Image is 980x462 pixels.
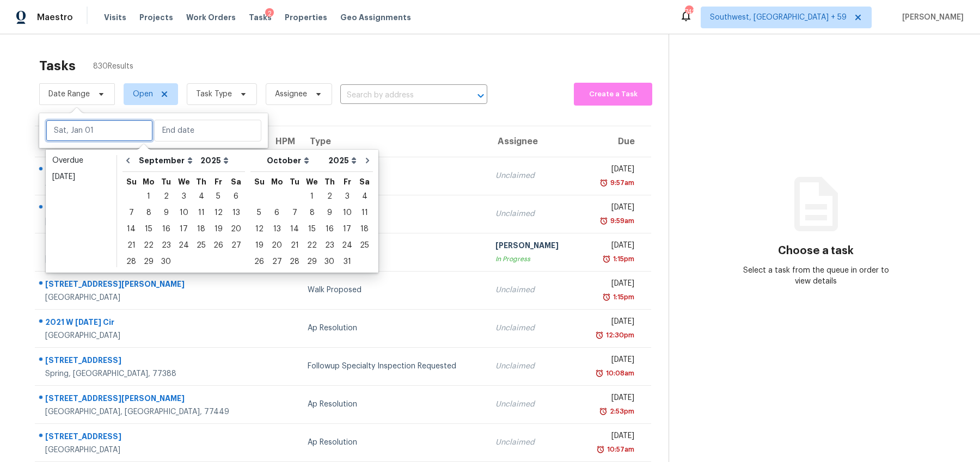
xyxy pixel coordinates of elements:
[338,189,356,204] div: 3
[268,221,286,237] div: 13
[122,254,140,269] div: 28
[157,221,175,237] div: Tue Sep 16 2025
[608,215,634,226] div: 9:59am
[193,189,210,204] div: 4
[93,61,133,72] span: 830 Results
[326,152,359,169] select: Year
[321,221,338,237] div: Thu Oct 16 2025
[340,87,457,104] input: Search by address
[578,126,651,157] th: Due
[495,285,569,295] div: Unclaimed
[231,178,241,186] abbr: Saturday
[356,237,373,254] div: Sat Oct 25 2025
[599,406,608,417] img: Overdue Alarm Icon
[586,430,634,444] div: [DATE]
[45,445,256,455] div: [GEOGRAPHIC_DATA]
[586,240,634,254] div: [DATE]
[602,254,611,264] img: Overdue Alarm Icon
[175,205,193,220] div: 10
[586,392,634,406] div: [DATE]
[250,205,268,220] div: 5
[45,317,256,330] div: 2021 W [DATE] Cir
[303,254,321,270] div: Wed Oct 29 2025
[140,221,157,237] div: 15
[250,238,268,253] div: 19
[210,221,227,237] div: Fri Sep 19 2025
[268,205,286,221] div: Mon Oct 06 2025
[227,221,245,237] div: 20
[608,406,634,417] div: 2:53pm
[321,189,338,204] div: 2
[193,205,210,220] div: 11
[122,221,140,237] div: 14
[321,238,338,253] div: 23
[52,155,110,166] div: Overdue
[175,205,193,221] div: Wed Sep 10 2025
[126,178,137,186] abbr: Sunday
[45,330,256,341] div: [GEOGRAPHIC_DATA]
[140,221,157,237] div: Mon Sep 15 2025
[122,205,140,221] div: Sun Sep 07 2025
[227,189,245,204] div: 6
[250,254,268,269] div: 26
[308,208,478,219] div: Ap Resolution
[45,368,256,379] div: Spring, [GEOGRAPHIC_DATA], 77388
[250,221,268,237] div: Sun Oct 12 2025
[321,254,338,270] div: Thu Oct 30 2025
[286,254,303,269] div: 28
[286,221,303,237] div: Tue Oct 14 2025
[608,177,634,188] div: 9:57am
[140,189,157,204] div: 1
[303,221,321,237] div: 15
[268,237,286,254] div: Mon Oct 20 2025
[586,354,634,368] div: [DATE]
[286,205,303,221] div: Tue Oct 07 2025
[596,444,605,455] img: Overdue Alarm Icon
[157,238,175,253] div: 23
[599,177,608,188] img: Overdue Alarm Icon
[586,278,634,292] div: [DATE]
[45,164,256,178] div: [STREET_ADDRESS]
[157,189,175,204] div: 2
[120,150,136,171] button: Go to previous month
[290,178,299,186] abbr: Tuesday
[338,237,356,254] div: Fri Oct 24 2025
[286,238,303,253] div: 21
[157,237,175,254] div: Tue Sep 23 2025
[45,279,256,292] div: [STREET_ADDRESS][PERSON_NAME]
[308,170,478,181] div: Ap Resolution
[250,254,268,270] div: Sun Oct 26 2025
[210,238,227,253] div: 26
[157,254,175,270] div: Tue Sep 30 2025
[161,178,171,186] abbr: Tuesday
[685,7,693,17] div: 742
[186,12,236,23] span: Work Orders
[157,221,175,237] div: 16
[599,215,608,226] img: Overdue Alarm Icon
[743,265,890,287] div: Select a task from the queue in order to view details
[321,221,338,237] div: 16
[140,188,157,205] div: Mon Sep 01 2025
[338,188,356,205] div: Fri Oct 03 2025
[254,178,265,186] abbr: Sunday
[321,237,338,254] div: Thu Oct 23 2025
[104,12,126,23] span: Visits
[604,330,634,341] div: 12:30pm
[227,188,245,205] div: Sat Sep 06 2025
[303,238,321,253] div: 22
[303,189,321,204] div: 1
[303,254,321,269] div: 29
[215,178,222,186] abbr: Friday
[303,205,321,221] div: Wed Oct 08 2025
[324,178,335,186] abbr: Thursday
[193,188,210,205] div: Thu Sep 04 2025
[308,437,478,448] div: Ap Resolution
[268,254,286,270] div: Mon Oct 27 2025
[495,399,569,410] div: Unclaimed
[45,216,256,227] div: [GEOGRAPHIC_DATA], [GEOGRAPHIC_DATA], 85015
[48,152,114,270] ul: Date picker shortcuts
[275,89,307,100] span: Assignee
[286,237,303,254] div: Tue Oct 21 2025
[495,361,569,372] div: Unclaimed
[175,221,193,237] div: Wed Sep 17 2025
